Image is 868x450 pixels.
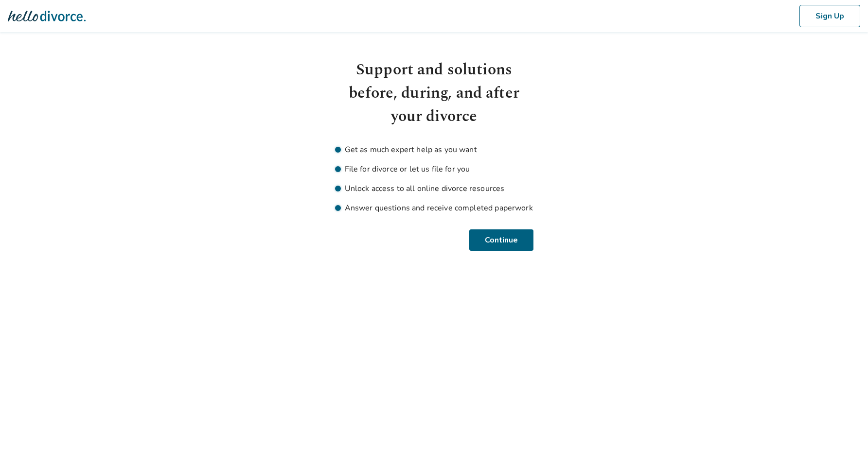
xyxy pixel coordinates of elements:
button: Sign Up [799,5,860,27]
button: Continue [471,229,533,251]
li: Answer questions and receive completed paperwork [335,202,533,214]
li: Get as much expert help as you want [335,144,533,156]
li: File for divorce or let us file for you [335,163,533,175]
li: Unlock access to all online divorce resources [335,183,533,194]
img: Hello Divorce Logo [8,6,86,26]
h1: Support and solutions before, during, and after your divorce [335,58,533,128]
